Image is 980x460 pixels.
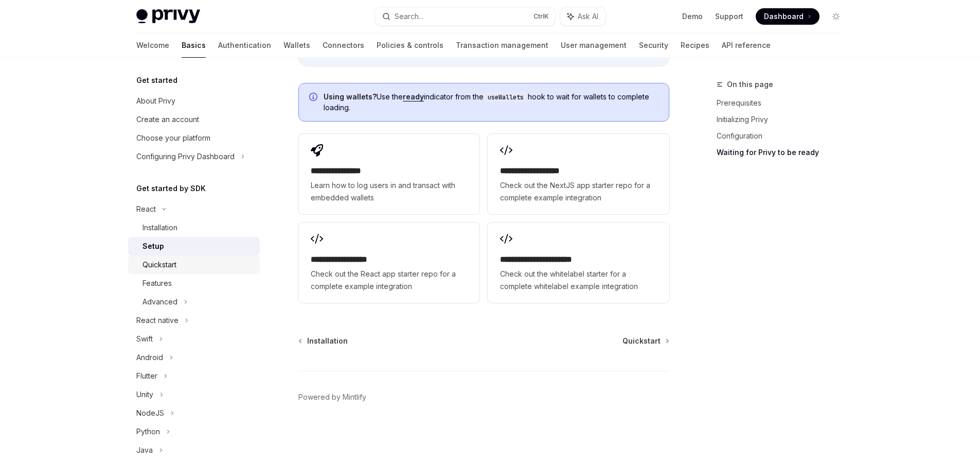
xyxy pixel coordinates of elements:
[298,223,479,303] a: **** **** **** ***Check out the React app starter repo for a complete example integration
[136,150,235,163] div: Configuring Privy Dashboard
[717,128,852,144] a: Configuration
[717,111,852,128] a: Initializing Privy
[682,11,703,22] a: Demo
[136,333,153,345] div: Swift
[722,33,771,58] a: API reference
[298,392,366,402] a: Powered by Mintlify
[218,33,271,58] a: Authentication
[717,144,852,161] a: Waiting for Privy to be ready
[578,11,598,22] span: Ask AI
[377,33,443,58] a: Policies & controls
[136,182,206,195] h5: Get started by SDK
[128,129,260,147] a: Choose your platform
[142,296,177,308] div: Advanced
[128,218,260,237] a: Installation
[311,179,467,204] span: Learn how to log users in and transact with embedded wallets
[488,134,669,214] a: **** **** **** ****Check out the NextJS app starter repo for a complete example integration
[136,425,160,438] div: Python
[727,78,773,91] span: On this page
[681,33,709,58] a: Recipes
[136,33,169,58] a: Welcome
[717,95,852,111] a: Prerequisites
[403,92,424,101] a: ready
[311,268,467,293] span: Check out the React app starter repo for a complete example integration
[395,10,423,23] div: Search...
[128,255,260,274] a: Quickstart
[128,274,260,293] a: Features
[142,222,177,234] div: Installation
[298,134,479,214] a: **** **** **** *Learn how to log users in and transact with embedded wallets
[136,74,177,87] h5: Get started
[136,351,163,364] div: Android
[500,268,656,293] span: Check out the whitelabel starter for a complete whitelabel example integration
[309,93,319,103] svg: Info
[142,277,172,289] div: Features
[484,92,528,103] code: useWallets
[375,7,555,26] button: Search...CtrlK
[323,33,364,58] a: Connectors
[136,95,175,107] div: About Privy
[136,388,153,401] div: Unity
[136,203,156,215] div: React
[283,33,310,58] a: Wallets
[128,237,260,255] a: Setup
[299,336,348,346] a: Installation
[136,370,157,382] div: Flutter
[136,113,199,126] div: Create an account
[307,336,348,346] span: Installation
[488,223,669,303] a: **** **** **** **** ***Check out the whitelabel starter for a complete whitelabel example integra...
[136,444,153,456] div: Java
[142,259,176,271] div: Quickstart
[136,314,179,327] div: React native
[324,92,377,101] strong: Using wallets?
[533,12,549,21] span: Ctrl K
[500,179,656,204] span: Check out the NextJS app starter repo for a complete example integration
[128,110,260,129] a: Create an account
[456,33,548,58] a: Transaction management
[715,11,743,22] a: Support
[142,240,164,252] div: Setup
[136,132,210,144] div: Choose your platform
[324,92,658,113] span: Use the indicator from the hook to wait for wallets to complete loading.
[622,336,668,346] a: Quickstart
[136,407,164,419] div: NodeJS
[622,336,661,346] span: Quickstart
[561,33,627,58] a: User management
[136,9,200,24] img: light logo
[128,92,260,110] a: About Privy
[756,8,819,25] a: Dashboard
[560,7,605,26] button: Ask AI
[764,11,804,22] span: Dashboard
[182,33,206,58] a: Basics
[639,33,668,58] a: Security
[828,8,844,25] button: Toggle dark mode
